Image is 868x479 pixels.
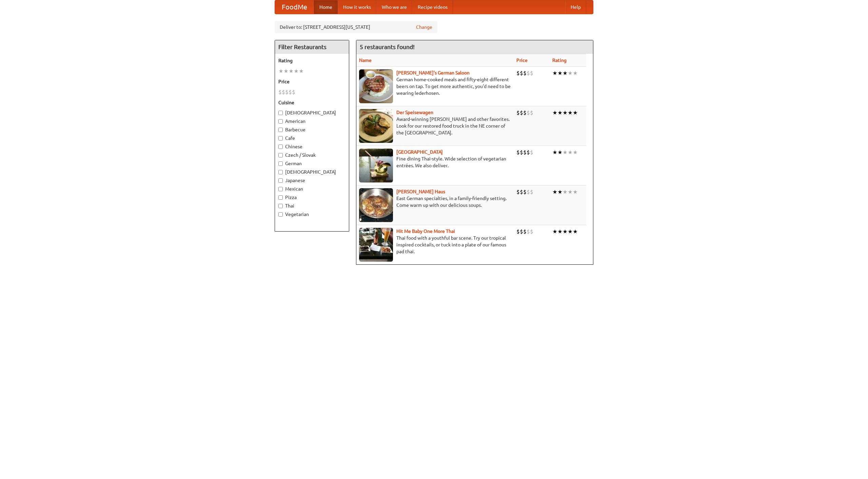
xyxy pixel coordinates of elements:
li: ★ [573,228,578,235]
input: Vegetarian [278,212,283,217]
a: Price [516,58,528,63]
li: ★ [568,188,573,196]
li: ★ [557,69,563,77]
li: ★ [557,188,563,196]
li: $ [530,69,533,77]
ng-pluralize: 5 restaurants found! [360,44,415,50]
li: $ [516,149,520,156]
li: $ [516,109,520,116]
a: Home [314,0,338,14]
p: Award-winning [PERSON_NAME] and other favorites. Look for our restored food truck in the NE corne... [359,116,511,136]
li: ★ [573,149,578,156]
li: $ [530,149,533,156]
h5: Cuisine [278,99,346,106]
label: American [278,118,346,125]
li: $ [520,188,523,196]
li: ★ [563,149,568,156]
li: ★ [573,109,578,116]
input: [DEMOGRAPHIC_DATA] [278,111,283,115]
a: Recipe videos [412,0,453,14]
img: speisewagen.jpg [359,109,393,143]
li: ★ [278,67,283,75]
img: esthers.jpg [359,69,393,103]
li: $ [516,188,520,196]
label: Pizza [278,194,346,201]
a: Hit Me Baby One More Thai [396,228,455,234]
li: ★ [573,188,578,196]
li: $ [289,88,292,96]
li: ★ [283,67,289,75]
label: Vegetarian [278,211,346,218]
li: ★ [573,69,578,77]
li: ★ [557,149,563,156]
div: Deliver to: [STREET_ADDRESS][US_STATE] [275,21,437,33]
label: Thai [278,202,346,209]
label: [DEMOGRAPHIC_DATA] [278,169,346,175]
label: Cafe [278,135,346,141]
label: Chinese [278,143,346,150]
li: $ [527,149,530,156]
li: $ [523,109,527,116]
li: ★ [568,228,573,235]
li: $ [523,69,527,77]
input: Thai [278,204,283,208]
label: Mexican [278,186,346,192]
a: Name [359,58,372,63]
li: $ [516,69,520,77]
h5: Price [278,78,346,85]
h4: Filter Restaurants [275,40,349,54]
label: Barbecue [278,126,346,133]
li: ★ [563,188,568,196]
p: Fine dining Thai-style. Wide selection of vegetarian entrées. We also deliver. [359,155,511,169]
input: Japanese [278,178,283,183]
p: Thai food with a youthful bar scene. Try our tropical inspired cocktails, or tuck into a plate of... [359,235,511,255]
li: ★ [563,69,568,77]
li: $ [530,109,533,116]
input: Cafe [278,136,283,140]
li: $ [520,149,523,156]
li: $ [530,188,533,196]
li: $ [523,149,527,156]
li: $ [520,69,523,77]
li: ★ [294,67,299,75]
li: $ [523,228,527,235]
a: Der Speisewagen [396,110,433,115]
input: Mexican [278,187,283,191]
a: [PERSON_NAME]'s German Saloon [396,70,470,75]
li: ★ [563,109,568,116]
li: $ [292,88,295,96]
label: German [278,160,346,167]
li: ★ [568,109,573,116]
a: Who we are [376,0,412,14]
label: Czech / Slovak [278,152,346,158]
li: ★ [568,149,573,156]
a: FoodMe [275,0,314,14]
a: How it works [338,0,376,14]
li: $ [523,188,527,196]
img: kohlhaus.jpg [359,188,393,222]
input: German [278,161,283,166]
a: Help [565,0,586,14]
li: ★ [552,149,557,156]
li: $ [520,228,523,235]
label: [DEMOGRAPHIC_DATA] [278,109,346,116]
a: Rating [552,58,567,63]
li: ★ [552,109,557,116]
li: $ [282,88,285,96]
li: ★ [299,67,304,75]
li: ★ [289,67,294,75]
a: [PERSON_NAME] Haus [396,189,445,194]
input: American [278,119,283,124]
li: ★ [552,228,557,235]
li: ★ [552,188,557,196]
li: ★ [557,228,563,235]
a: [GEOGRAPHIC_DATA] [396,149,443,155]
li: $ [527,109,530,116]
li: $ [520,109,523,116]
a: Change [416,24,432,30]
